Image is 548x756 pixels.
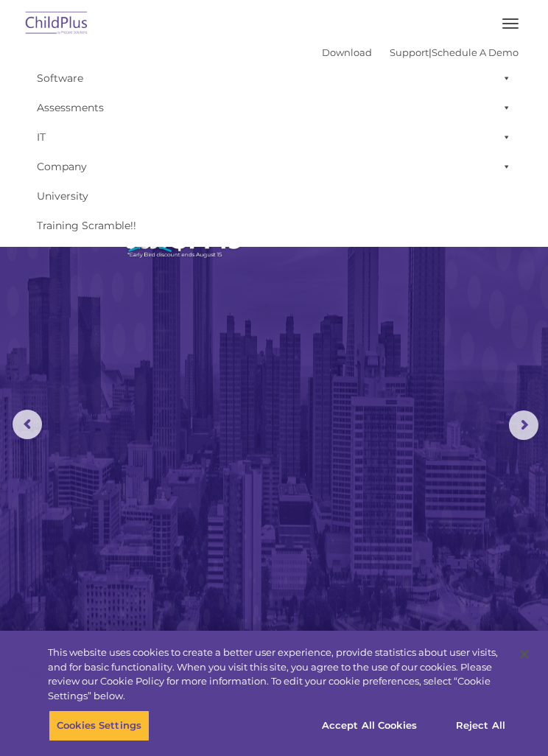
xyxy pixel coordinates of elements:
[48,645,509,703] div: This website uses cookies to create a better user experience, provide statistics about user visit...
[314,710,425,741] button: Accept All Cookies
[322,46,519,58] font: |
[29,93,519,122] a: Assessments
[432,46,519,58] a: Schedule A Demo
[49,710,150,741] button: Cookies Settings
[29,181,519,211] a: University
[29,211,519,240] a: Training Scramble!!
[29,152,519,181] a: Company
[508,638,541,671] button: Close
[29,122,519,152] a: IT
[22,7,91,41] img: ChildPlus by Procare Solutions
[390,46,429,58] a: Support
[236,85,281,97] span: Last name
[322,46,372,58] a: Download
[29,63,519,93] a: Software
[236,146,298,157] span: Phone number
[435,710,527,741] button: Reject All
